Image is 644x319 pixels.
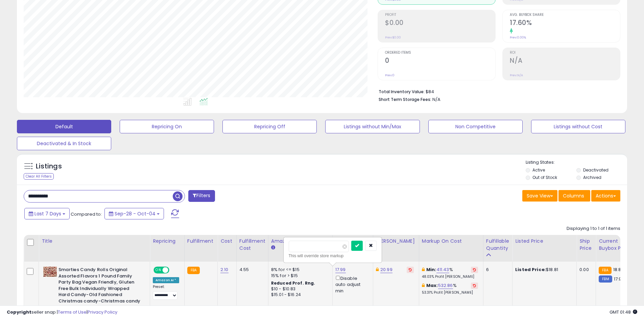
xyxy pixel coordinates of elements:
[289,252,377,259] div: This will override store markup
[579,267,591,273] div: 0.00
[188,190,215,202] button: Filters
[43,267,57,277] img: 51FbBefOuWL._SL40_.jpg
[385,13,495,17] span: Profit
[271,238,330,245] div: Amazon Fees
[558,190,590,202] button: Columns
[563,192,584,199] span: Columns
[385,51,495,55] span: Ordered Items
[17,137,111,150] button: Deactivated & In Stock
[379,87,615,95] li: $84
[187,238,215,245] div: Fulfillment
[380,266,392,273] a: 20.99
[24,208,70,219] button: Last 7 Days
[88,309,117,315] a: Privacy Policy
[614,276,624,282] span: 17.95
[335,274,368,294] div: Disable auto adjust min
[42,238,147,245] div: Title
[599,238,634,252] div: Current Buybox Price
[567,225,620,232] div: Displaying 1 to 1 of 1 items
[522,190,557,202] button: Save View
[422,238,480,245] div: Markup on Cost
[610,309,637,315] span: 2025-10-12 01:48 GMT
[58,267,141,319] b: Smarties Candy Rolls Original Assorted Flavors 1 Pound Family Party Bag Vegan Friendly, Gluten Fr...
[510,73,523,77] small: Prev: N/A
[515,266,546,273] b: Listed Price:
[422,267,478,279] div: %
[583,175,601,180] label: Archived
[526,159,627,166] p: Listing States:
[422,290,478,295] p: 53.31% Profit [PERSON_NAME]
[486,238,509,252] div: Fulfillable Quantity
[385,19,495,28] h2: $0.00
[376,238,416,245] div: [PERSON_NAME]
[104,208,164,219] button: Sep-28 - Oct-04
[486,267,507,273] div: 6
[515,267,571,273] div: $18.81
[432,96,440,103] span: N/A
[325,120,420,133] button: Listings without Min/Max
[71,211,102,217] span: Compared to:
[222,120,317,133] button: Repricing Off
[58,309,87,315] a: Terms of Use
[385,35,401,39] small: Prev: $0.00
[271,286,327,292] div: $10 - $10.83
[531,120,625,133] button: Listings without Cost
[532,175,557,180] label: Out of Stock
[422,274,478,279] p: 48.03% Profit [PERSON_NAME]
[34,210,61,217] span: Last 7 Days
[385,57,495,66] h2: 0
[220,238,234,245] div: Cost
[271,245,275,251] small: Amazon Fees.
[591,190,620,202] button: Actions
[379,97,431,102] b: Short Term Storage Fees:
[271,280,315,286] b: Reduced Prof. Rng.
[599,267,611,274] small: FBA
[510,13,620,17] span: Avg. Buybox Share
[335,266,346,273] a: 17.99
[7,309,117,316] div: seller snap | |
[436,266,449,273] a: 411.43
[510,51,620,55] span: ROI
[154,267,163,273] span: ON
[17,120,111,133] button: Default
[385,73,395,77] small: Prev: 0
[239,238,265,252] div: Fulfillment Cost
[379,89,425,95] b: Total Inventory Value:
[36,162,62,171] h5: Listings
[438,282,453,289] a: 532.86
[515,238,574,245] div: Listed Price
[271,273,327,279] div: 15% for > $15
[532,167,545,173] label: Active
[187,267,200,274] small: FBA
[24,173,54,180] div: Clear All Filters
[583,167,609,173] label: Deactivated
[271,292,327,298] div: $15.01 - $16.24
[426,282,438,289] b: Max:
[510,35,526,39] small: Prev: 0.00%
[419,235,483,262] th: The percentage added to the cost of goods (COGS) that forms the calculator for Min & Max prices.
[428,120,523,133] button: Non Competitive
[271,267,327,273] div: 8% for <= $15
[599,275,612,283] small: FBM
[239,267,263,273] div: 4.55
[168,267,179,273] span: OFF
[579,238,593,252] div: Ship Price
[153,277,179,283] div: Amazon AI *
[115,210,156,217] span: Sep-28 - Oct-04
[220,266,229,273] a: 2.10
[7,309,31,315] strong: Copyright
[153,285,179,300] div: Preset:
[422,283,478,295] div: %
[613,266,623,273] span: 18.81
[153,238,182,245] div: Repricing
[510,57,620,66] h2: N/A
[510,19,620,28] h2: 17.60%
[120,120,214,133] button: Repricing On
[426,266,436,273] b: Min:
